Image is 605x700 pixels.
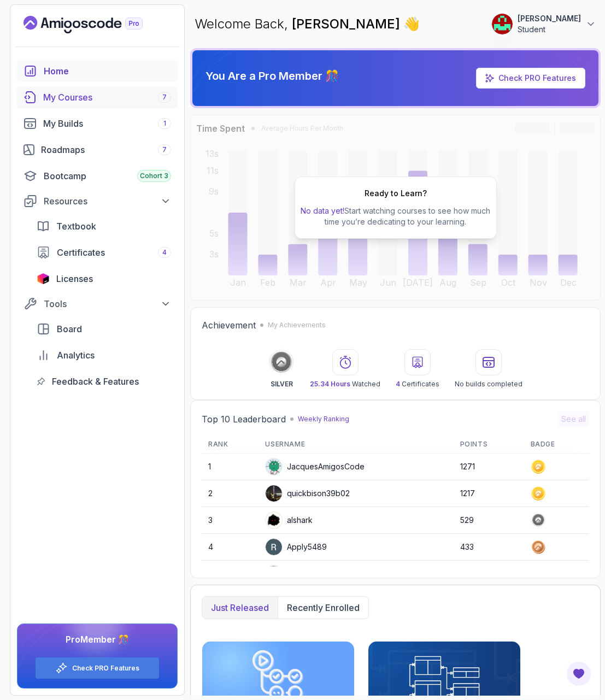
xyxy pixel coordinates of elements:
span: 7 [162,93,167,102]
p: Certificates [396,380,439,389]
td: 1271 [454,454,524,480]
span: Board [57,322,82,336]
div: JacquesAmigosCode [265,458,365,475]
div: Bootcamp [44,169,171,183]
th: Points [454,436,524,454]
td: 5 [202,561,259,587]
span: 4 [162,248,167,257]
a: home [17,60,178,82]
div: Home [44,64,171,78]
div: jvxdev [265,565,312,583]
span: Textbook [56,220,96,233]
button: Just released [202,597,278,619]
th: Badge [524,436,589,454]
button: Resources [17,191,178,211]
td: 4 [202,534,259,561]
p: Recently enrolled [287,601,360,614]
p: Welcome Back, [195,15,420,33]
button: Tools [17,294,178,314]
th: Rank [202,436,259,454]
img: user profile image [492,14,513,34]
div: My Builds [43,117,171,130]
td: 2 [202,480,259,507]
a: analytics [30,344,178,366]
a: builds [17,113,178,134]
a: Landing page [24,16,168,33]
td: 1217 [454,480,524,507]
img: user profile image [266,512,282,528]
span: Certificates [57,246,105,259]
a: Check PRO Features [498,73,576,83]
div: Resources [44,195,171,208]
th: Username [259,436,453,454]
span: Analytics [57,349,95,362]
p: Just released [211,601,269,614]
a: board [30,318,178,340]
a: courses [17,86,178,108]
span: 7 [162,145,167,154]
h2: Achievement [202,319,256,332]
span: Cohort 3 [140,172,168,180]
img: user profile image [266,539,282,555]
a: bootcamp [17,165,178,187]
p: SILVER [271,380,293,389]
span: [PERSON_NAME] [292,16,403,32]
span: No data yet! [301,206,344,215]
p: My Achievements [268,321,326,330]
a: Check PRO Features [72,664,139,673]
p: Student [518,24,581,35]
td: 3 [202,507,259,534]
a: Check PRO Features [476,68,585,89]
div: Apply5489 [265,538,327,556]
button: user profile image[PERSON_NAME]Student [491,13,596,35]
span: Licenses [56,272,93,285]
span: 4 [396,380,400,388]
p: Start watching courses to see how much time you’re dedicating to your learning. [299,205,492,227]
td: 375 [454,561,524,587]
div: My Courses [43,91,171,104]
span: 👋 [401,13,424,36]
img: default monster avatar [266,566,282,582]
div: quickbison39b02 [265,485,350,502]
a: certificates [30,242,178,263]
button: See all [558,411,589,427]
a: licenses [30,268,178,290]
button: Check PRO Features [35,657,160,679]
p: No builds completed [455,380,522,389]
p: Watched [310,380,380,389]
span: 25.34 Hours [310,380,350,388]
a: textbook [30,215,178,237]
td: 433 [454,534,524,561]
span: 1 [163,119,166,128]
td: 1 [202,454,259,480]
div: Roadmaps [41,143,171,156]
h2: Ready to Learn? [365,188,427,199]
p: [PERSON_NAME] [518,13,581,24]
span: Feedback & Features [52,375,139,388]
a: roadmaps [17,139,178,161]
button: Open Feedback Button [566,661,592,687]
p: Weekly Ranking [298,415,349,423]
img: default monster avatar [266,458,282,475]
a: feedback [30,370,178,392]
div: Tools [44,297,171,310]
img: user profile image [266,485,282,502]
button: Recently enrolled [278,597,368,619]
div: alshark [265,511,313,529]
h2: Top 10 Leaderboard [202,413,286,426]
td: 529 [454,507,524,534]
img: jetbrains icon [37,273,50,284]
p: You Are a Pro Member 🎊 [205,68,339,84]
